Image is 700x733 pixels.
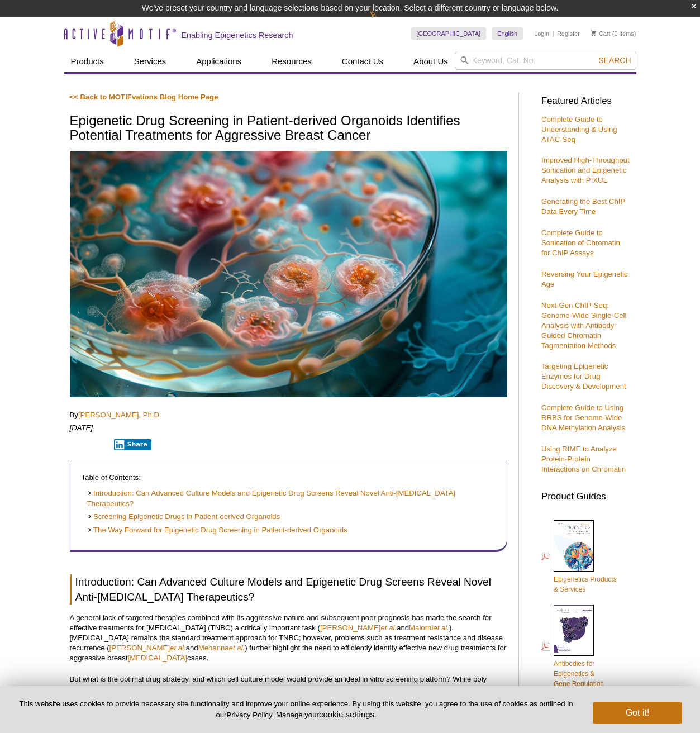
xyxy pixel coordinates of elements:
em: [DATE] [70,423,93,432]
a: Complete Guide to Understanding & Using ATAC-Seq [541,115,617,144]
h2: Introduction: Can Advanced Culture Models and Epigenetic Drug Screens Reveal Novel Anti-[MEDICAL_... [70,574,507,605]
button: Share [114,439,151,450]
a: Privacy Policy [226,711,272,719]
p: Table of Contents: [82,473,496,483]
h3: Featured Articles [541,97,631,106]
a: About Us [407,51,455,72]
p: A general lack of targeted therapies combined with its aggressive nature and subsequent poor prog... [70,613,507,663]
span: Antibodies for Epigenetics & Gene Regulation [554,660,604,688]
a: [PERSON_NAME]et al. [320,623,397,632]
a: Complete Guide to Sonication of Chromatin for ChIP Assays [541,229,620,257]
span: Epigenetics Products & Services [554,575,617,593]
a: [PERSON_NAME]et al. [109,644,186,652]
em: et al. [433,623,449,632]
input: Keyword, Cat. No. [455,51,636,70]
a: Next-Gen ChIP-Seq: Genome-Wide Single-Cell Analysis with Antibody-Guided Chromatin Tagmentation M... [541,301,626,350]
a: Reversing Your Epigenetic Age [541,270,628,288]
a: Complete Guide to Using RRBS for Genome-Wide DNA Methylation Analysis [541,403,625,432]
p: This website uses cookies to provide necessary site functionality and improve your online experie... [18,699,574,720]
a: Contact Us [335,51,390,72]
a: << Back to MOTIFvations Blog Home Page [70,93,218,101]
h3: Product Guides [541,486,631,502]
button: Got it! [593,702,682,724]
li: (0 items) [591,27,636,40]
a: Using RIME to Analyze Protein-Protein Interactions on Chromatin [541,445,626,473]
em: et al. [380,623,397,632]
a: Antibodies forEpigenetics &Gene Regulation [541,603,604,690]
em: et al. [170,644,186,652]
a: Products [64,51,111,72]
a: [MEDICAL_DATA] [128,654,188,662]
img: Your Cart [591,30,596,36]
iframe: X Post Button [70,439,107,450]
a: Targeting Epigenetic Enzymes for Drug Discovery & Development [541,362,626,391]
a: Register [557,30,580,37]
h1: Epigenetic Drug Screening in Patient-derived Organoids Identifies Potential Treatments for Aggres... [70,113,507,144]
a: Screening Epigenetic Drugs in Patient-derived Organoids [87,512,280,522]
a: Introduction: Can Advanced Culture Models and Epigenetic Drug Screens Reveal Novel Anti-[MEDICAL_... [87,488,485,509]
a: Generating the Best ChIP Data Every Time [541,197,625,216]
img: Epi_brochure_140604_cover_web_70x200 [554,520,594,572]
button: cookie settings [319,710,374,719]
img: Organoids [70,151,507,397]
a: English [492,27,523,40]
li: | [553,27,554,40]
span: Search [598,56,631,65]
a: Malorniet al. [409,623,449,632]
a: [PERSON_NAME], Ph.D. [78,411,161,419]
a: [GEOGRAPHIC_DATA] [411,27,487,40]
a: The Way Forward for Epigenetic Drug Screening in Patient-derived Organoids [87,525,347,536]
a: Mehannaet al. [198,644,245,652]
h2: Enabling Epigenetics Research [182,30,293,40]
a: Applications [189,51,248,72]
a: Improved High-Throughput Sonication and Epigenetic Analysis with PIXUL [541,156,630,184]
a: Resources [265,51,318,72]
em: et al. [229,644,245,652]
img: Change Here [369,8,399,35]
button: Search [595,55,634,65]
a: Cart [591,30,611,37]
p: By [70,410,507,420]
img: Abs_epi_2015_cover_web_70x200 [554,605,594,656]
a: Login [534,30,549,37]
a: Services [127,51,173,72]
a: Epigenetics Products& Services [541,519,617,596]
